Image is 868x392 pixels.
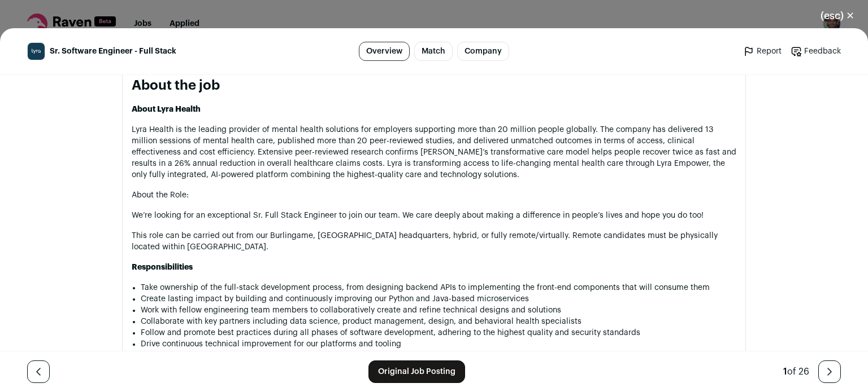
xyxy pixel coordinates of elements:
a: Company [457,42,509,61]
p: We’re looking for an exceptional Sr. Full Stack Engineer to join our team. We care deeply about m... [132,210,736,221]
span: Sr. Software Engineer - Full Stack [50,46,176,57]
button: Close modal [807,3,868,28]
li: Drive continuous technical improvement for our platforms and tooling [141,338,736,350]
img: 278195cb4a7bbad68a398d61bd239740a2fb428caa5b87357cacc13df82878e6.jpg [28,43,45,60]
strong: Responsibilities [132,263,193,271]
h2: About the job [132,77,736,95]
a: Feedback [791,46,841,57]
a: Overview [359,42,410,61]
p: Lyra Health is the leading provider of mental health solutions for employers supporting more than... [132,124,736,180]
li: Follow and promote best practices during all phases of software development, adhering to the high... [141,327,736,338]
strong: About Lyra Health [132,105,201,113]
span: 1 [783,367,787,376]
a: Report [743,46,782,57]
li: Collaborate with key partners including data science, product management, design, and behavioral ... [141,316,736,327]
a: Match [414,42,453,61]
li: Take ownership of the full-stack development process, from designing backend APIs to implementing... [141,282,736,293]
p: This role can be carried out from our Burlingame, [GEOGRAPHIC_DATA] headquarters, hybrid, or full... [132,230,736,253]
li: Work with fellow engineering team members to collaboratively create and refine technical designs ... [141,305,736,316]
a: Original Job Posting [368,360,465,383]
li: Create lasting impact by building and continuously improving our Python and Java-based microservices [141,293,736,305]
p: About the Role: [132,190,736,201]
div: of 26 [783,365,809,378]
